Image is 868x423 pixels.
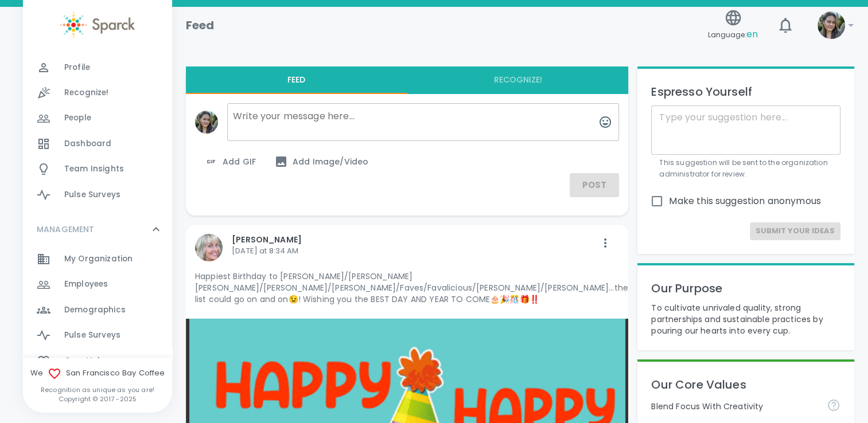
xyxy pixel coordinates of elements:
[669,194,821,208] span: Make this suggestion anonymous
[651,302,840,336] p: To cultivate unrivaled quality, strong partnerships and sustainable practices by pouring our hear...
[64,163,124,175] span: Team Insights
[23,367,172,381] span: We San Francisco Bay Coffee
[186,66,407,94] button: Feed
[64,253,133,265] span: My Organization
[23,297,172,323] a: Demographics
[23,156,172,182] a: Team Insights
[64,355,115,367] span: Core Values
[23,105,172,131] a: People
[64,279,108,290] span: Employees
[651,375,840,394] p: Our Core Values
[64,87,109,99] span: Recognize!
[186,16,215,34] h1: Feed
[64,330,120,341] span: Pulse Surveys
[195,111,218,134] img: Picture of Mackenzie
[37,224,95,235] p: MANAGEMENT
[23,11,172,38] a: Sparck logo
[195,234,223,261] img: Picture of Linda Chock
[659,157,832,180] p: This suggestion will be sent to the organization administrator for review.
[23,394,172,404] p: Copyright © 2017 - 2025
[64,112,91,124] span: People
[23,131,172,156] a: Dashboard
[23,272,172,297] a: Employees
[23,385,172,394] p: Recognition as unique as you are!
[651,279,840,297] p: Our Purpose
[703,5,762,46] button: Language:en
[708,27,758,42] span: Language:
[186,66,628,94] div: interaction tabs
[204,155,256,169] span: Add GIF
[23,80,172,105] a: Recognize!
[23,55,172,80] a: Profile
[64,189,120,201] span: Pulse Surveys
[195,271,619,305] p: Happiest Birthday to [PERSON_NAME]/[PERSON_NAME] [PERSON_NAME]/[PERSON_NAME]/[PERSON_NAME]/Faves/...
[818,11,845,39] img: Picture of Mackenzie
[407,66,629,94] button: Recognize!
[64,62,90,73] span: Profile
[746,28,758,41] span: en
[23,29,172,212] div: GENERAL
[232,234,596,245] p: [PERSON_NAME]
[23,323,172,348] a: Pulse Surveys
[23,348,172,374] a: Core Values
[651,401,818,412] p: Blend Focus With Creativity
[651,83,840,101] p: Espresso Yourself
[23,182,172,207] a: Pulse Surveys
[23,246,172,272] a: My Organization
[232,245,596,257] p: [DATE] at 8:34 AM
[23,212,172,246] div: MANAGEMENT
[274,155,368,169] span: Add Image/Video
[827,398,840,412] svg: Achieve goals today and innovate for tomorrow
[64,304,126,316] span: Demographics
[64,138,111,150] span: Dashboard
[60,11,135,38] img: Sparck logo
